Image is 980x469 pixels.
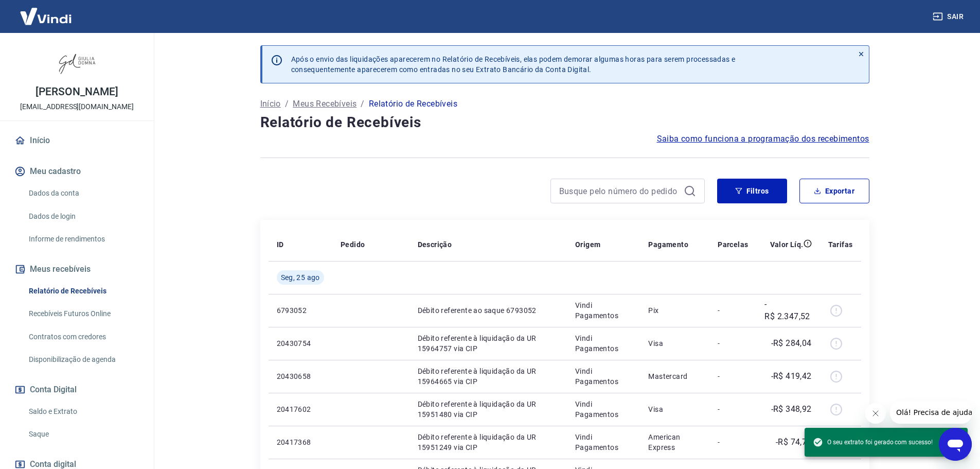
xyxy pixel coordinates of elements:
[865,403,886,424] iframe: Fechar mensagem
[931,7,968,26] button: Sair
[799,179,869,203] button: Exportar
[648,239,688,250] p: Pagamento
[25,183,141,204] a: Dados da conta
[771,403,812,415] p: -R$ 348,92
[369,98,457,110] p: Relatório de Recebíveis
[648,338,701,349] p: Visa
[575,366,632,387] p: Vindi Pagamentos
[939,428,972,461] iframe: Botão para abrir a janela de mensagens
[25,326,141,348] a: Contratos com credores
[57,41,98,82] img: 11efcaa0-b592-4158-bf44-3e3a1f4dab66.jpeg
[648,432,701,453] p: American Express
[771,337,812,350] p: -R$ 284,04
[575,432,632,453] p: Vindi Pagamentos
[559,183,680,199] input: Busque pelo número do pedido
[6,7,86,15] span: Olá! Precisa de ajuda?
[418,305,559,316] p: Débito referente ao saque 6793052
[717,179,787,203] button: Filtros
[813,437,933,447] span: O seu extrato foi gerado com sucesso!
[35,86,118,97] p: [PERSON_NAME]
[718,305,748,316] p: -
[277,305,324,316] p: 6793052
[418,432,559,453] p: Débito referente à liquidação da UR 15951249 via CIP
[291,54,736,75] p: Após o envio das liquidações aparecerem no Relatório de Recebíveis, elas podem demorar algumas ho...
[361,98,364,110] p: /
[575,239,600,250] p: Origem
[12,160,141,183] button: Meu cadastro
[718,437,748,447] p: -
[770,239,804,250] p: Valor Líq.
[277,239,284,250] p: ID
[25,401,141,422] a: Saldo e Extrato
[293,98,357,110] a: Meus Recebíveis
[657,133,869,145] a: Saiba como funciona a programação dos recebimentos
[890,401,972,424] iframe: Mensagem da empresa
[575,300,632,321] p: Vindi Pagamentos
[418,239,452,250] p: Descrição
[277,371,324,381] p: 20430658
[828,239,853,250] p: Tarifas
[718,338,748,349] p: -
[718,404,748,414] p: -
[12,129,141,152] a: Início
[25,349,141,370] a: Disponibilização de agenda
[12,378,141,401] button: Conta Digital
[418,399,559,420] p: Débito referente à liquidação da UR 15951480 via CIP
[771,370,812,383] p: -R$ 419,42
[341,239,365,250] p: Pedido
[648,371,701,381] p: Mastercard
[12,1,79,32] img: Vindi
[25,206,141,227] a: Dados de login
[25,303,141,324] a: Recebíveis Futuros Online
[281,272,320,283] span: Seg, 25 ago
[12,258,141,281] button: Meus recebíveis
[20,101,134,112] p: [EMAIL_ADDRESS][DOMAIN_NAME]
[764,298,811,323] p: -R$ 2.347,52
[418,366,559,387] p: Débito referente à liquidação da UR 15964665 via CIP
[277,437,324,447] p: 20417368
[260,112,869,133] h4: Relatório de Recebíveis
[285,98,289,110] p: /
[25,281,141,302] a: Relatório de Recebíveis
[25,424,141,445] a: Saque
[277,338,324,349] p: 20430754
[648,305,701,316] p: Pix
[25,229,141,250] a: Informe de rendimentos
[718,239,748,250] p: Parcelas
[776,436,812,448] p: -R$ 74,70
[277,404,324,414] p: 20417602
[575,333,632,354] p: Vindi Pagamentos
[575,399,632,420] p: Vindi Pagamentos
[648,404,701,414] p: Visa
[418,333,559,354] p: Débito referente à liquidação da UR 15964757 via CIP
[260,98,281,110] a: Início
[718,371,748,381] p: -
